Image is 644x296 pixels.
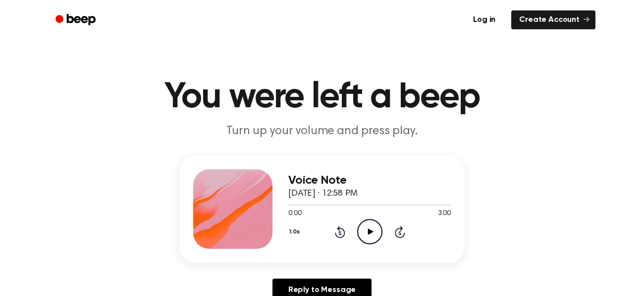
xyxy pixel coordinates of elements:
a: Create Account [511,10,595,29]
span: 3:00 [438,209,451,219]
h3: Voice Note [288,174,451,187]
a: Beep [49,10,105,30]
a: Log in [463,8,505,31]
h1: You were left a beep [68,79,576,115]
button: 1.0x [288,223,303,240]
p: Turn up your volume and press play. [132,123,512,140]
span: [DATE] · 12:58 PM [288,189,358,198]
span: 0:00 [288,209,301,219]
